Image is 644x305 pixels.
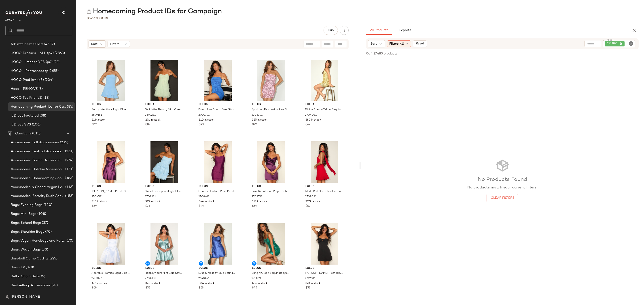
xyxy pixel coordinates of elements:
[195,141,240,183] img: 2708611_01_hero_2025-07-10.jpg
[252,195,262,199] span: 2708711
[11,256,49,261] span: Baseball Game Outfits
[199,286,203,290] span: $69
[11,69,51,74] span: HOCO - Photoshoot (p1)
[399,29,411,32] span: Reports
[145,108,183,112] span: Delightful Beauty Mint Green Mesh Strapless Ruffled Mini Dress
[252,103,290,107] span: Lulus
[91,108,129,112] span: Sultry Intentions Light Blue Strapless Ruffled Mini Dress
[370,42,377,46] span: Sort
[11,149,64,154] span: Accessories: Festival Accessories
[145,266,183,270] span: Lulus
[252,277,261,281] span: 2711971
[43,203,53,208] span: (140)
[53,60,59,65] span: (22)
[64,185,73,190] span: (116)
[92,204,97,208] span: $59
[11,176,64,181] span: Accessories: Homecoming Accessories
[145,282,161,286] span: 325 in stock
[66,238,73,243] span: (70)
[11,60,53,65] span: HOCO - images YES (p0)
[36,211,46,217] span: (108)
[252,204,257,208] span: $59
[31,131,40,136] span: (815)
[44,77,54,83] span: (204)
[11,194,64,199] span: Accessories: Sorority Rush Accessories
[145,185,183,189] span: Lulus
[252,123,257,127] span: $79
[305,277,316,281] span: 2712011
[11,211,36,217] span: Bags: Mini Bags
[199,123,204,127] span: $49
[11,51,54,56] span: HOCO Dresses - ALL (p4)
[11,265,25,270] span: Basic LP
[11,42,43,47] span: feb mtd best sellers
[51,283,58,288] span: (24)
[64,167,73,172] span: (151)
[324,26,338,35] button: Hub
[91,113,102,117] span: 2699151
[92,118,105,122] span: 11 in stock
[66,104,73,109] span: (85)
[607,42,619,46] span: 2721871
[248,223,294,265] img: 2711971_01_hero_2025-08-05.jpg
[199,282,215,286] span: 384 in stock
[198,195,209,199] span: 2708611
[252,108,290,112] span: Sparkling Persuasion Pink Sequin One-Shoulder Mini Dress
[87,16,108,21] div: Products
[88,141,133,183] img: 2704531_01_hero_2025-07-14.jpg
[370,29,388,32] span: All Products
[415,42,424,46] span: Reset
[11,220,41,226] span: Bags: School Bags
[195,223,240,265] img: 2698491_02_front_2025-06-10.jpg
[145,286,150,290] span: $59
[252,286,257,290] span: $49
[467,176,538,183] h3: No Products Found
[199,185,237,189] span: Lulus
[252,113,263,117] span: 2703391
[31,122,41,127] span: (106)
[40,274,45,279] span: (4)
[43,42,55,47] span: (4589)
[11,95,42,100] span: HOCO Top Prio (p2)
[41,220,48,226] span: (37)
[91,195,103,199] span: 2704531
[252,282,268,286] span: 496 in stock
[51,69,59,74] span: (55)
[305,271,343,275] span: [PERSON_NAME] Pleated Strapless Mini Dress
[11,283,51,288] span: Bestselling: Accessories
[11,274,40,279] span: Belts: Chain Belts
[110,42,119,46] span: Filters
[328,29,334,32] span: Hub
[145,118,161,122] span: 291 in stock
[11,140,59,145] span: Accessories: Fall Accessories
[11,247,41,252] span: Bags: Woven Bags
[49,256,57,261] span: (225)
[305,266,343,270] span: Lulus
[389,42,398,46] span: Filters
[199,103,237,107] span: Lulus
[54,51,65,56] span: (2863)
[92,200,107,204] span: 215 in stock
[11,77,44,83] span: HOCO Prod Inv. (p3)
[88,223,133,265] img: 2703431_02_front_2025-07-09.jpg
[44,229,52,234] span: (70)
[198,271,236,275] span: Luxe Simplicity Blue Satin Lace-Up Mini Dress
[305,185,343,189] span: Lulus
[198,190,236,194] span: Confident Allure Plum Purple Ruched Lace-Up Bodycon Mini Dress
[305,123,310,127] span: $69
[145,190,183,194] span: Sweet Perception Light Blue Lace Strapless Tiered Mini Dress
[92,123,97,127] span: $69
[198,113,210,117] span: 2700791
[92,185,130,189] span: Lulus
[302,60,347,101] img: 2704031_01_hero_2025-06-10.jpg
[145,113,156,117] span: 2699231
[373,51,397,56] span: 27,483 products
[11,86,38,92] span: Hoco - REMOVE
[252,271,290,275] span: Bring It Green Sequin Bodycon Mini Dress
[145,271,183,275] span: Happily Yours Mint Blue Satin Skater Mini Dress
[25,265,34,270] span: (378)
[92,282,107,286] span: 431 in stock
[92,266,130,270] span: Lulus
[11,229,44,234] span: Bags: Shoulder Bags
[198,108,236,112] span: Exemplary Charm Blue Strapless Ruched Bodycon Mini Dress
